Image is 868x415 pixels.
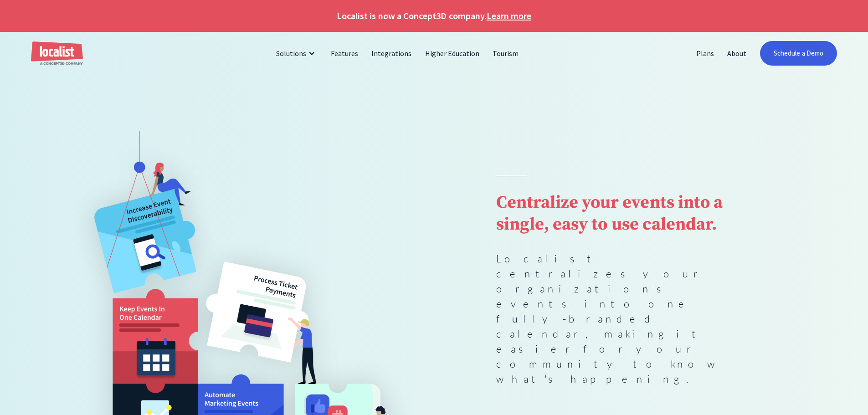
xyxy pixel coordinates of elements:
a: Integrations [365,42,418,64]
a: Features [324,42,365,64]
a: Schedule a Demo [760,41,837,66]
a: Tourism [486,42,525,64]
a: About [721,42,753,64]
a: Learn more [487,9,531,23]
p: Localist centralizes your organization's events into one fully-branded calendar, making it easier... [496,251,744,386]
div: Solutions [276,48,306,59]
a: Plans [690,42,721,64]
a: Higher Education [419,42,487,64]
strong: Centralize your events into a single, easy to use calendar. [496,192,723,236]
